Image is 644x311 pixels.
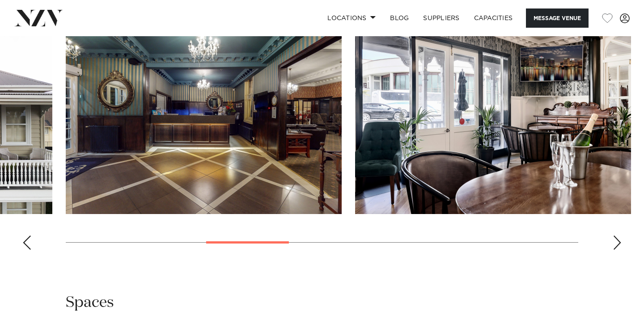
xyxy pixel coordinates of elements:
swiper-slide: 4 / 11 [66,12,342,214]
img: nzv-logo.png [14,10,63,26]
button: Message Venue [526,8,589,28]
swiper-slide: 5 / 11 [355,12,631,214]
a: SUPPLIERS [416,8,466,28]
a: Capacities [467,8,520,28]
a: BLOG [383,8,416,28]
a: Locations [320,8,383,28]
